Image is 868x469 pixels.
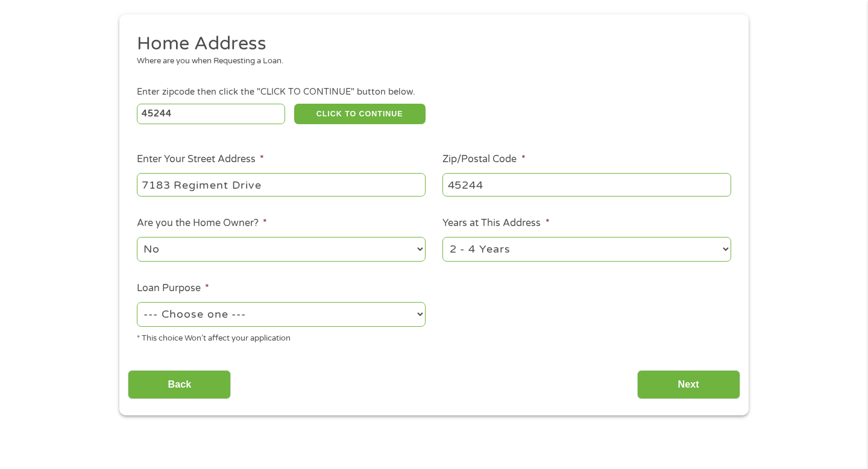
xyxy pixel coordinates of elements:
[137,32,723,56] h2: Home Address
[637,370,740,400] input: Next
[137,329,426,345] div: * This choice Won’t affect your application
[137,173,426,196] input: 1 Main Street
[442,217,549,230] label: Years at This Address
[137,104,286,124] input: Enter Zipcode (e.g 01510)
[128,370,231,400] input: Back
[137,282,209,295] label: Loan Purpose
[137,217,267,230] label: Are you the Home Owner?
[137,55,723,68] div: Where are you when Requesting a Loan.
[137,86,731,99] div: Enter zipcode then click the "CLICK TO CONTINUE" button below.
[442,153,525,166] label: Zip/Postal Code
[137,153,264,166] label: Enter Your Street Address
[294,104,426,124] button: CLICK TO CONTINUE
